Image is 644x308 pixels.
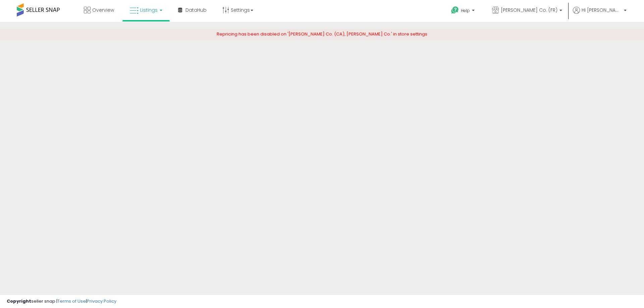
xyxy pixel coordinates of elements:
span: DataHub [185,7,207,13]
span: Listings [140,7,158,13]
a: Terms of Use [57,298,86,304]
span: Hi [PERSON_NAME] [582,7,622,13]
a: Hi [PERSON_NAME] [573,7,627,22]
strong: Copyright [7,298,31,304]
span: Repricing has been disabled on '[PERSON_NAME] Co. (CA), [PERSON_NAME] Co.' in store settings [217,31,427,37]
i: Get Help [451,6,459,14]
span: Overview [92,7,114,13]
a: Help [446,1,481,22]
span: Help [461,8,470,13]
span: [PERSON_NAME] Co. (FR) [501,7,557,13]
a: Privacy Policy [87,298,116,304]
div: seller snap | | [7,298,116,305]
